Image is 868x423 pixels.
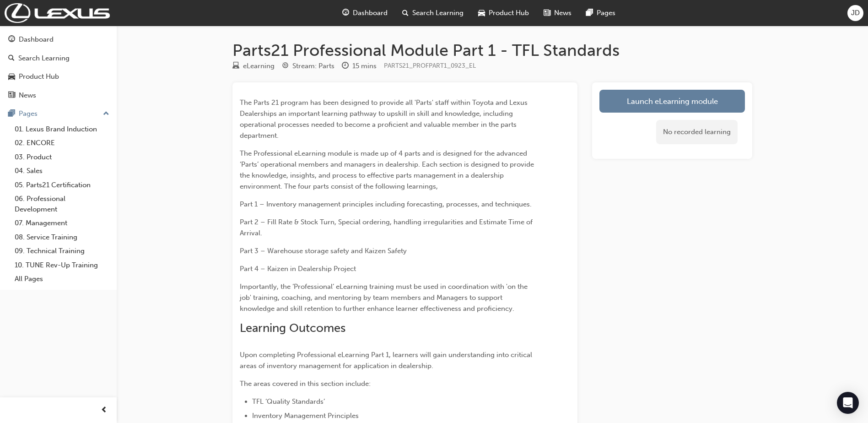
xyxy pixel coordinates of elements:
span: up-icon [103,108,109,120]
span: learningResourceType_ELEARNING-icon [232,62,239,70]
div: 15 mins [352,61,377,71]
button: DashboardSearch LearningProduct HubNews [4,29,113,105]
a: 10. TUNE Rev-Up Training [11,258,113,272]
a: 04. Sales [11,164,113,178]
div: Pages [19,108,38,119]
a: Product Hub [4,68,113,85]
div: Dashboard [19,34,54,45]
h1: Parts21 Professional Module Part 1 - TFL Standards [232,40,752,60]
a: car-iconProduct Hub [471,4,536,22]
span: search-icon [8,54,15,63]
a: 01. Lexus Brand Induction [11,122,113,136]
span: Inventory Management Principles [252,412,359,420]
span: Part 3 – Warehouse storage safety and Kaizen Safety [240,247,407,255]
span: car-icon [478,7,485,19]
span: Upon completing Professional eLearning Part 1, learners will gain understanding into critical are... [240,351,534,370]
span: news-icon [8,92,15,100]
div: No recorded learning [656,120,738,144]
div: News [19,90,36,101]
div: Product Hub [19,71,59,82]
a: 03. Product [11,150,113,164]
a: pages-iconPages [579,4,623,22]
a: Search Learning [4,50,113,67]
a: search-iconSearch Learning [395,4,471,22]
a: All Pages [11,272,113,286]
a: Dashboard [4,31,113,48]
div: Search Learning [18,53,70,64]
span: Learning Outcomes [240,321,345,335]
a: 05. Parts21 Certification [11,178,113,192]
span: Part 1 – Inventory management principles including forecasting, processes, and techniques. [240,200,532,208]
span: clock-icon [342,62,349,70]
span: Product Hub [489,8,529,18]
a: 08. Service Training [11,230,113,244]
div: Open Intercom Messenger [837,392,859,414]
span: guage-icon [8,36,15,44]
img: Trak [5,3,110,23]
a: news-iconNews [536,4,579,22]
div: Duration [342,60,377,72]
span: Dashboard [353,8,388,18]
a: 02. ENCORE [11,136,113,150]
span: Part 2 – Fill Rate & Stock Turn, Special ordering, handling irregularities and Estimate Time of A... [240,218,534,237]
button: JD [847,5,863,21]
span: Pages [597,8,615,18]
span: car-icon [8,73,15,81]
span: target-icon [282,62,289,70]
span: Importantly, the ‘Professional’ eLearning training must be used in coordination with 'on the job'... [240,282,529,313]
span: JD [851,8,860,18]
a: News [4,87,113,104]
span: search-icon [402,7,409,19]
a: guage-iconDashboard [335,4,395,22]
span: The areas covered in this section include: [240,380,371,388]
div: Stream: Parts [292,61,334,71]
a: Launch eLearning module [599,90,745,113]
a: 09. Technical Training [11,244,113,258]
a: 07. Management [11,216,113,230]
span: News [554,8,571,18]
span: guage-icon [342,7,349,19]
div: eLearning [243,61,275,71]
button: Pages [4,105,113,122]
a: 06. Professional Development [11,192,113,216]
span: The Professional eLearning module is made up of 4 parts and is designed for the advanced ‘Parts’ ... [240,149,536,190]
span: Learning resource code [384,62,476,70]
span: news-icon [544,7,550,19]
span: prev-icon [101,405,108,416]
div: Type [232,60,275,72]
span: pages-icon [586,7,593,19]
span: TFL ‘Quality Standards’ [252,397,325,406]
span: Search Learning [412,8,464,18]
span: The Parts 21 program has been designed to provide all 'Parts' staff within Toyota and Lexus Deale... [240,98,529,140]
span: Part 4 – Kaizen in Dealership Project [240,265,356,273]
span: pages-icon [8,110,15,118]
div: Stream [282,60,334,72]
